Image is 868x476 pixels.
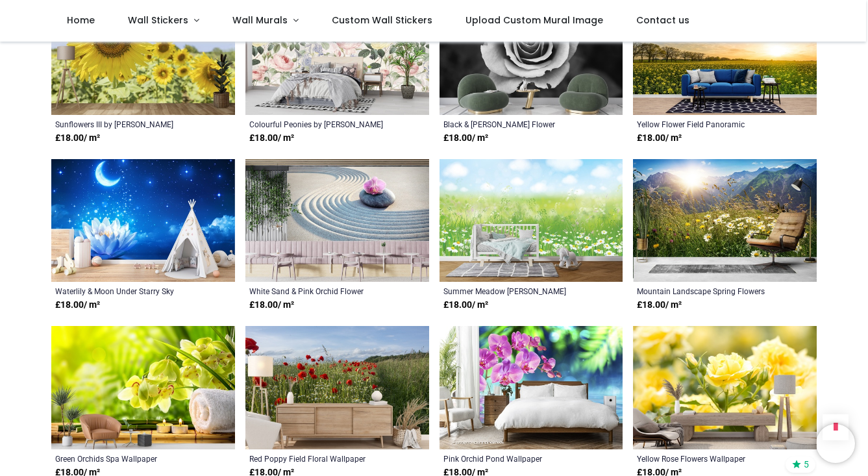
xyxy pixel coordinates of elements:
img: Pink Orchid Pond Wall Mural Wallpaper [440,326,623,449]
a: Waterlily & Moon Under Starry Sky Wallpaper [55,286,196,296]
iframe: Brevo live chat [816,424,855,463]
span: Contact us [636,14,689,27]
span: 5 [804,458,809,470]
span: Upload Custom Mural Image [465,14,603,27]
img: Red Poppy Field Floral Wall Mural Wallpaper - Mod3 [245,326,429,449]
strong: £ 18.00 / m² [637,132,682,145]
span: Custom Wall Stickers [332,14,432,27]
a: Pink Orchid Pond Wallpaper [443,453,584,464]
img: Yellow Rose Flowers Wall Mural Wallpaper [633,326,817,449]
strong: £ 18.00 / m² [55,299,100,312]
a: Black & [PERSON_NAME] Flower Wallpaper [443,119,584,129]
a: Yellow Rose Flowers Wallpaper [637,453,778,464]
img: Green Orchids Spa Wall Mural Wallpaper [51,326,235,449]
img: Summer Meadow Daisy Flowers Wall Mural Wallpaper [440,159,623,282]
strong: £ 18.00 / m² [443,299,488,312]
strong: £ 18.00 / m² [249,299,294,312]
img: Waterlily & Moon Under Starry Sky Wall Mural Wallpaper [51,159,235,282]
a: Red Poppy Field Floral Wallpaper [249,453,390,464]
a: Green Orchids Spa Wallpaper [55,453,196,464]
span: Wall Stickers [128,14,188,27]
a: White Sand & Pink Orchid Flower Wallpaper [249,286,390,296]
a: Yellow Flower Field Panoramic Wallpaper [637,119,778,129]
a: Summer Meadow [PERSON_NAME] Wallpaper [443,286,584,296]
img: Mountain Landscape Spring Flowers Wall Mural Wallpaper [633,159,817,282]
strong: £ 18.00 / m² [55,132,100,145]
a: Sunflowers III by [PERSON_NAME] [55,119,196,129]
img: White Sand & Pink Orchid Flower Wall Mural Wallpaper [245,159,429,282]
span: Home [67,14,95,27]
strong: £ 18.00 / m² [443,132,488,145]
a: Colourful Peonies by [PERSON_NAME] [249,119,390,129]
strong: £ 18.00 / m² [637,299,682,312]
span: Wall Murals [232,14,288,27]
a: Mountain Landscape Spring Flowers Wallpaper [637,286,778,296]
strong: £ 18.00 / m² [249,132,294,145]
